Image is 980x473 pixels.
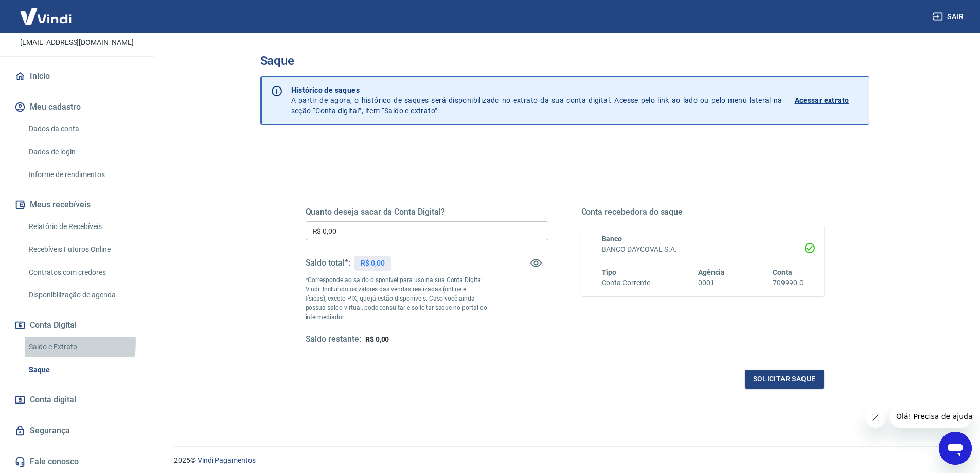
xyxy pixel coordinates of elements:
[12,389,141,411] a: Conta digital
[6,7,86,15] span: Olá! Precisa de ajuda?
[602,268,617,276] span: Tipo
[25,118,141,139] a: Dados da conta
[306,275,488,322] p: *Corresponde ao saldo disponível para uso na sua Conta Digital Vindi. Incluindo os valores das ve...
[30,393,76,407] span: Conta digital
[198,456,256,464] a: Vindi Pagamentos
[361,258,385,269] p: R$ 0,00
[12,314,141,337] button: Conta Digital
[12,419,141,442] a: Segurança
[35,22,118,33] p: [PERSON_NAME]
[291,85,782,95] p: Histórico de saques
[12,450,141,473] a: Fale conosco
[306,207,548,217] h5: Quanto deseja sacar da Conta Digital?
[698,277,725,288] h6: 0001
[291,85,782,116] p: A partir de agora, o histórico de saques será disponibilizado no extrato da sua conta digital. Ac...
[773,277,804,288] h6: 709990-0
[698,268,725,276] span: Agência
[581,207,824,217] h5: Conta recebedora do saque
[174,455,955,466] p: 2025 ©
[795,85,861,116] a: Acessar extrato
[25,142,141,163] a: Dados de login
[931,7,968,26] button: Sair
[745,370,824,389] button: Solicitar saque
[25,262,141,283] a: Contratos com credores
[890,405,972,428] iframe: Mensagem da empresa
[365,335,389,343] span: R$ 0,00
[12,96,141,118] button: Meu cadastro
[602,277,650,288] h6: Conta Corrente
[865,407,886,428] iframe: Fechar mensagem
[12,65,141,87] a: Início
[12,194,141,216] button: Meus recebíveis
[602,244,804,255] h6: BANCO DAYCOVAL S.A.
[939,432,972,465] iframe: Botão para abrir a janela de mensagens
[25,164,141,185] a: Informe de rendimentos
[306,258,350,268] h5: Saldo total*:
[25,337,141,358] a: Saldo e Extrato
[25,239,141,260] a: Recebíveis Futuros Online
[25,285,141,306] a: Disponibilização de agenda
[795,95,849,106] p: Acessar extrato
[25,216,141,237] a: Relatório de Recebíveis
[25,359,141,380] a: Saque
[773,268,792,276] span: Conta
[306,334,361,345] h5: Saldo restante:
[260,54,869,68] h3: Saque
[20,37,134,48] p: [EMAIL_ADDRESS][DOMAIN_NAME]
[602,235,622,243] span: Banco
[12,1,79,32] img: Vindi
